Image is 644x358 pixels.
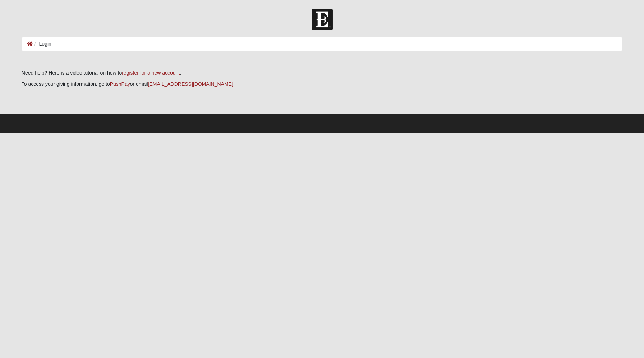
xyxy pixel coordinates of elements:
[22,69,622,77] p: Need help? Here is a video tutorial on how to .
[33,40,51,48] li: Login
[22,80,622,88] p: To access your giving information, go to or email
[110,81,130,87] a: PushPay
[312,9,333,30] img: Church of Eleven22 Logo
[122,70,180,76] a: register for a new account
[148,81,233,87] a: [EMAIL_ADDRESS][DOMAIN_NAME]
